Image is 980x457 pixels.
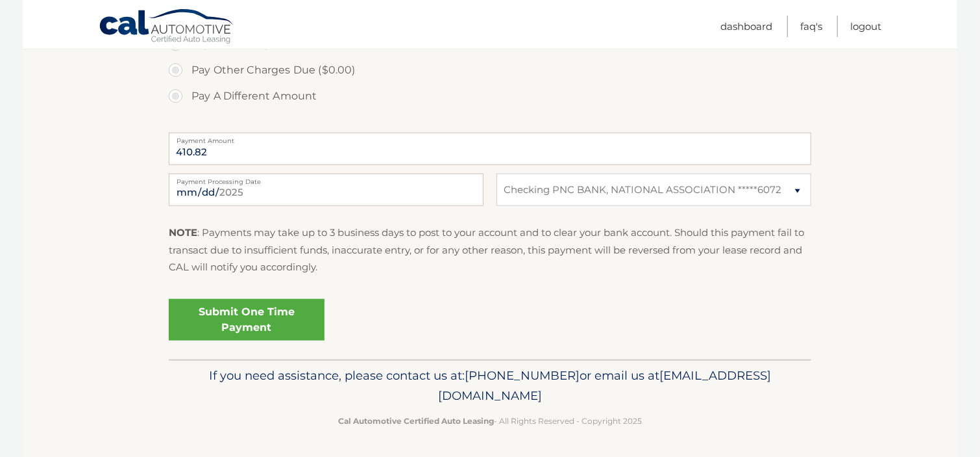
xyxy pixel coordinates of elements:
input: Payment Amount [169,133,811,165]
a: FAQ's [800,16,822,37]
label: Payment Processing Date [169,174,484,184]
strong: Cal Automotive Certified Auto Leasing [338,416,494,426]
label: Pay Other Charges Due ($0.00) [169,57,811,83]
span: [PHONE_NUMBER] [465,368,580,383]
strong: NOTE [169,226,197,239]
label: Payment Amount [169,133,811,143]
p: : Payments may take up to 3 business days to post to your account and to clear your bank account.... [169,224,811,276]
a: Submit One Time Payment [169,299,325,341]
input: Payment Date [169,174,484,206]
p: - All Rights Reserved - Copyright 2025 [177,414,803,428]
p: If you need assistance, please contact us at: or email us at [177,365,803,407]
a: Cal Automotive [99,8,235,46]
a: Dashboard [720,16,772,37]
label: Pay A Different Amount [169,83,811,109]
a: Logout [850,16,881,37]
